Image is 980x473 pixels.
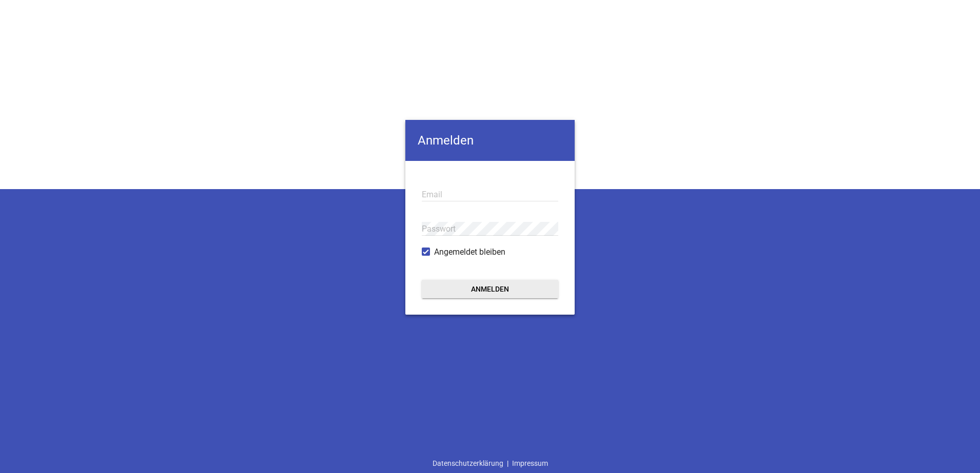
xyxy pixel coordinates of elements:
h4: Anmelden [405,120,575,161]
a: Impressum [508,454,552,473]
button: Anmelden [422,280,558,298]
span: Angemeldet bleiben [434,246,505,258]
a: Datenschutzerklärung [429,454,507,473]
div: | [429,454,552,473]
